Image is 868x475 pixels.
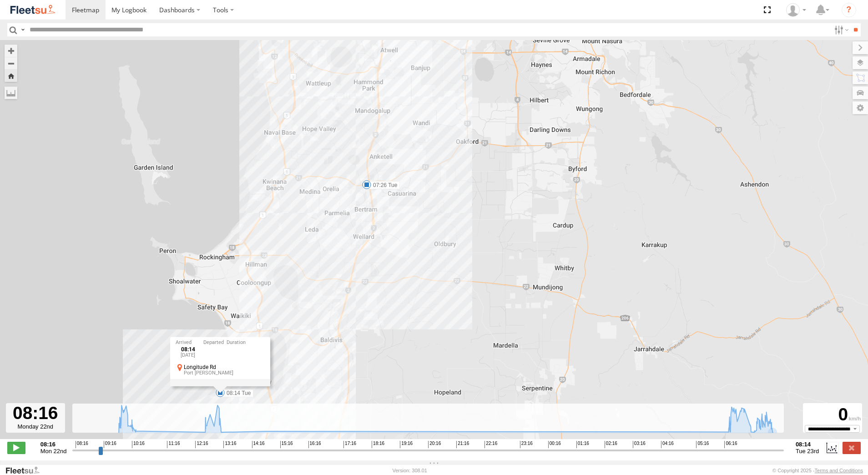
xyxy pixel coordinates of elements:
[796,441,819,448] strong: 08:14
[132,441,145,448] span: 10:16
[9,4,56,16] img: fleetsu-logo-horizontal.svg
[372,441,384,448] span: 18:16
[19,23,26,36] label: Search Query
[843,442,861,454] label: Close
[456,441,469,448] span: 21:16
[252,441,265,448] span: 14:16
[176,346,201,352] div: 08:14
[76,441,88,448] span: 08:16
[5,57,17,70] button: Zoom out
[280,441,293,448] span: 15:16
[40,448,67,455] span: Mon 22nd Sep 2025
[796,448,819,455] span: Tue 23rd Sep 2025
[576,441,589,448] span: 01:16
[400,441,413,448] span: 19:16
[5,466,47,475] a: Visit our Website
[223,441,236,448] span: 13:16
[308,441,321,448] span: 16:16
[661,441,674,448] span: 04:16
[5,45,17,57] button: Zoom in
[605,441,617,448] span: 02:16
[696,441,709,448] span: 05:16
[831,23,850,36] label: Search Filter Options
[393,468,427,473] div: Version: 308.01
[5,70,17,82] button: Zoom Home
[633,441,646,448] span: 03:16
[176,353,201,358] div: [DATE]
[548,441,561,448] span: 00:16
[520,441,533,448] span: 23:16
[853,101,868,114] label: Map Settings
[724,441,737,448] span: 06:16
[167,441,180,448] span: 11:16
[104,441,116,448] span: 09:16
[7,442,25,454] label: Play/Stop
[484,441,497,448] span: 22:16
[367,181,400,189] label: 07:26 Tue
[5,86,17,99] label: Measure
[815,468,863,473] a: Terms and Conditions
[184,364,265,370] div: Longitude Rd
[428,441,441,448] span: 20:16
[184,370,265,376] div: Port [PERSON_NAME]
[195,441,208,448] span: 12:16
[40,441,67,448] strong: 08:16
[220,389,253,397] label: 08:14 Tue
[343,441,356,448] span: 17:16
[783,3,809,17] div: TheMaker Systems
[804,404,861,425] div: 0
[842,3,856,17] i: ?
[772,468,863,473] div: © Copyright 2025 -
